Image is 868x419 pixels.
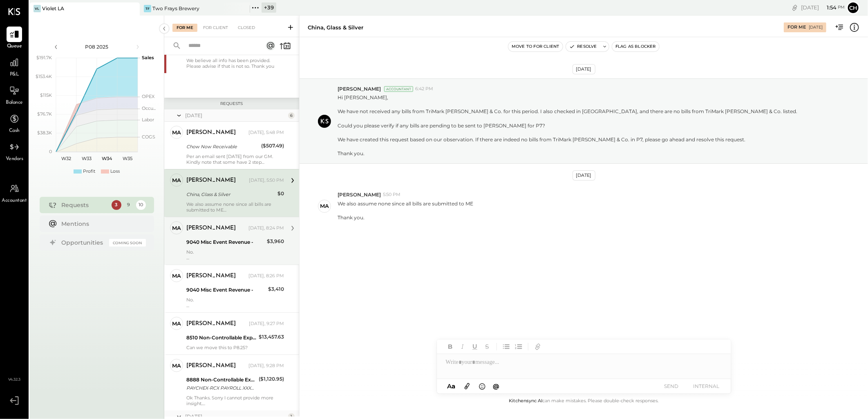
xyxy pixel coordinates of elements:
span: Balance [6,99,23,107]
text: $115K [40,92,52,98]
span: 6:42 PM [415,86,433,92]
button: SEND [655,381,688,392]
button: @ [490,381,502,391]
text: Occu... [142,105,156,111]
div: China, Glass & Silver [308,24,363,31]
text: OPEX [142,94,155,99]
div: We believe all info has been provided. Please advise if that is not so. Thank you [186,58,284,69]
div: [DATE] [573,64,595,74]
div: [DATE] [185,112,286,119]
p: Hi [PERSON_NAME], We have not received any bills from TriMark [PERSON_NAME] & Co. for this period... [338,94,797,157]
div: We also assume none since all bills are submitted to ME [186,201,284,213]
button: Ordered List [513,341,524,352]
span: Queue [7,43,22,50]
a: Balance [0,83,28,107]
div: 9040 Misc Event Revenue - [186,286,266,294]
text: W34 [102,156,112,161]
div: [DATE], 8:24 PM [248,225,284,232]
div: [DATE], 5:50 PM [249,177,284,184]
div: P08 2025 [62,43,132,50]
button: Strikethrough [482,341,492,352]
text: COGS [142,134,155,140]
div: Closed [234,24,259,32]
div: copy link [791,3,799,12]
div: [DATE], 9:28 PM [248,363,284,369]
div: $3,410 [268,285,284,293]
p: We also assume none since all bills are submitted to ME [338,200,473,221]
div: Loss [110,168,120,175]
div: [DATE], 9:27 PM [249,321,284,327]
div: [DATE], 5:48 PM [248,129,284,136]
div: $3,960 [267,237,284,245]
div: Requests [168,101,295,107]
span: @ [493,382,499,390]
button: Underline [470,341,480,352]
div: No. [186,297,284,308]
div: 10 [136,200,146,210]
span: Cash [9,127,20,135]
button: Resolve [566,42,600,51]
span: 5:50 PM [383,192,400,198]
div: 6 [288,112,295,119]
a: P&L [0,55,28,78]
div: [PERSON_NAME] [186,129,236,137]
div: Profit [83,168,95,175]
div: For Me [787,24,806,31]
div: PAYCHEX-RCX PAYROLL XXXXXXXX000027X THE SAUCE LLC [186,384,256,392]
button: Flag as Blocker [612,42,659,51]
div: Ok Thanks. Sorry I cannot provide more insight. [186,395,284,406]
div: Ma [172,176,181,184]
div: [PERSON_NAME] [186,272,236,280]
button: Ch [847,1,860,14]
div: For Client [199,24,232,32]
span: P&L [10,71,19,78]
div: + 39 [262,2,276,13]
text: 0 [49,149,52,154]
button: Bold [445,341,456,352]
div: Ma [172,362,181,370]
div: Violet LA [42,5,64,12]
div: Opportunities [62,238,105,247]
button: INTERNAL [690,381,723,392]
span: Accountant [2,197,27,205]
div: 9 [124,200,134,210]
div: VL [34,5,41,12]
div: Ma [172,224,181,232]
text: $153.4K [36,74,52,79]
a: Queue [0,27,28,50]
div: $13,457.63 [259,333,284,341]
span: Vendors [6,156,23,163]
text: $38.3K [37,130,52,136]
div: [DATE] [801,4,845,11]
div: Accountant [384,86,413,92]
div: Ma [172,129,181,136]
div: Requests [62,201,107,209]
span: [PERSON_NAME] [338,191,381,198]
button: Unordered List [501,341,512,352]
div: Ma [172,272,181,280]
div: [PERSON_NAME] [186,176,236,185]
div: Mentions [62,220,142,228]
div: Chow Now Receivable [186,143,259,151]
div: TF [144,5,151,12]
div: Two Frays Brewery [152,5,199,12]
text: $76.7K [37,111,52,117]
text: $191.7K [36,55,52,60]
a: Vendors [0,139,28,163]
div: [PERSON_NAME] [186,224,236,232]
button: Add URL [532,341,543,352]
div: [DATE] [809,25,823,30]
button: Aa [445,382,458,391]
span: a [452,382,455,390]
text: W35 [123,156,132,161]
text: W33 [82,156,92,161]
button: Italic [457,341,468,352]
span: [PERSON_NAME] [338,85,381,92]
div: [PERSON_NAME] [186,320,236,328]
div: China, Glass & Silver [186,190,275,198]
text: W32 [61,156,71,161]
button: Move to for client [508,42,563,51]
div: Coming Soon [109,239,146,247]
div: For Me [172,24,197,32]
div: Per an email sent [DATE] from our GM. Kindly note that some have 2 step verification.: [186,154,284,165]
